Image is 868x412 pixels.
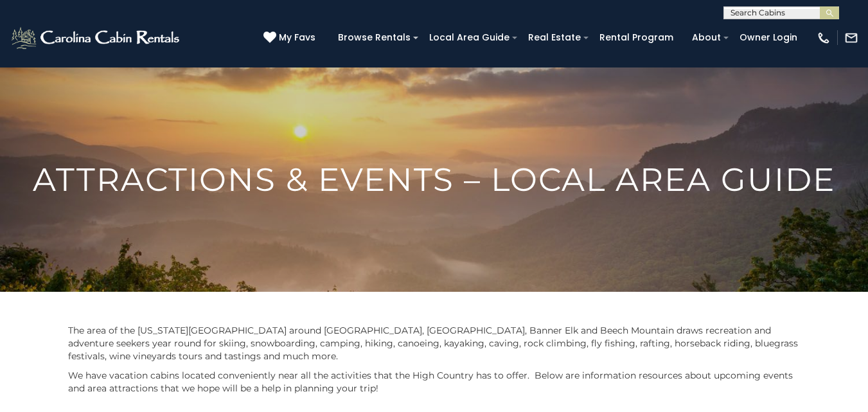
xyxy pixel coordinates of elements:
[332,28,417,48] a: Browse Rentals
[733,28,804,48] a: Owner Login
[279,31,315,44] span: My Favs
[263,31,319,45] a: My Favs
[10,25,183,51] img: White-1-2.png
[522,28,587,48] a: Real Estate
[686,28,727,48] a: About
[593,28,680,48] a: Rental Program
[423,28,516,48] a: Local Area Guide
[817,31,831,45] img: phone-regular-white.png
[844,31,858,45] img: mail-regular-white.png
[68,324,801,363] p: The area of the [US_STATE][GEOGRAPHIC_DATA] around [GEOGRAPHIC_DATA], [GEOGRAPHIC_DATA], Banner E...
[68,369,801,395] p: We have vacation cabins located conveniently near all the activities that the High Country has to...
